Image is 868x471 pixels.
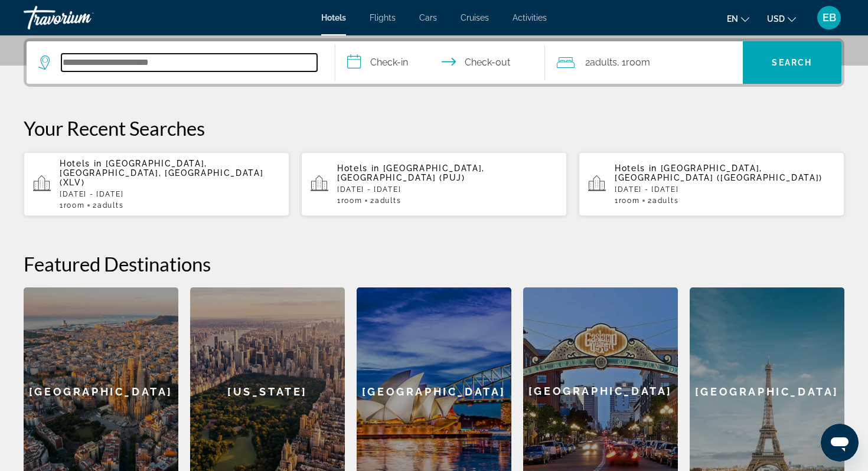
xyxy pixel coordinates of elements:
[579,152,844,217] button: Hotels in [GEOGRAPHIC_DATA], [GEOGRAPHIC_DATA] ([GEOGRAPHIC_DATA])[DATE] - [DATE]1Room2Adults
[626,57,650,68] span: Room
[335,41,545,84] button: Select check in and out date
[615,185,835,194] p: [DATE] - [DATE]
[814,5,844,30] button: User Menu
[321,13,346,22] a: Hotels
[617,54,650,71] span: , 1
[590,57,617,68] span: Adults
[767,14,785,24] span: USD
[615,163,657,173] span: Hotels in
[652,197,678,205] span: Adults
[337,163,485,182] span: [GEOGRAPHIC_DATA], [GEOGRAPHIC_DATA] (PUJ)
[301,152,567,217] button: Hotels in [GEOGRAPHIC_DATA], [GEOGRAPHIC_DATA] (PUJ)[DATE] - [DATE]1Room2Adults
[375,197,401,205] span: Adults
[60,159,263,187] span: [GEOGRAPHIC_DATA], [GEOGRAPHIC_DATA], [GEOGRAPHIC_DATA] (XLV)
[93,201,123,210] span: 2
[370,13,396,22] a: Flights
[615,163,823,182] span: [GEOGRAPHIC_DATA], [GEOGRAPHIC_DATA] ([GEOGRAPHIC_DATA])
[337,163,380,173] span: Hotels in
[27,41,841,84] div: Search widget
[97,201,123,210] span: Adults
[64,201,85,210] span: Room
[24,2,142,33] a: Travorium
[337,185,557,194] p: [DATE] - [DATE]
[337,197,362,205] span: 1
[823,12,836,24] span: EB
[60,159,102,168] span: Hotels in
[419,13,437,22] a: Cars
[60,190,280,198] p: [DATE] - [DATE]
[772,58,812,67] span: Search
[513,13,547,22] a: Activities
[648,197,678,205] span: 2
[24,152,289,217] button: Hotels in [GEOGRAPHIC_DATA], [GEOGRAPHIC_DATA], [GEOGRAPHIC_DATA] (XLV)[DATE] - [DATE]1Room2Adults
[619,197,640,205] span: Room
[545,41,743,84] button: Travelers: 2 adults, 0 children
[585,54,617,71] span: 2
[821,424,859,462] iframe: Button to launch messaging window
[461,13,489,22] a: Cruises
[24,252,844,276] h2: Featured Destinations
[743,41,842,84] button: Search
[727,14,738,24] span: en
[727,10,749,27] button: Change language
[767,10,796,27] button: Change currency
[615,197,639,205] span: 1
[24,116,844,140] p: Your Recent Searches
[60,201,84,210] span: 1
[370,197,401,205] span: 2
[61,54,317,71] input: Search hotel destination
[341,197,363,205] span: Room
